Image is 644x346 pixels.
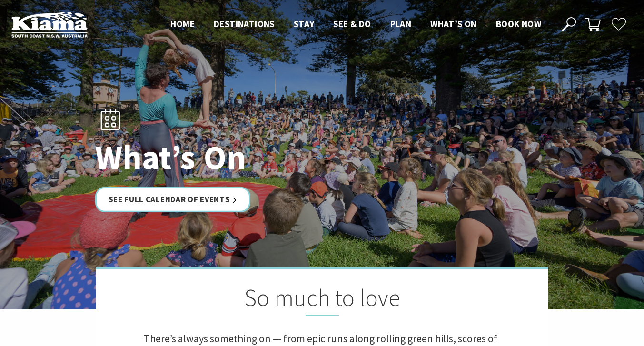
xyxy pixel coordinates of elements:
[333,18,371,30] span: See & Do
[430,18,477,30] span: What’s On
[170,18,195,30] span: Home
[11,11,88,38] img: Kiama Logo
[390,18,412,30] span: Plan
[144,284,501,316] h2: So much to love
[214,18,275,30] span: Destinations
[496,18,541,30] span: Book now
[95,187,251,212] a: See Full Calendar of Events
[161,17,551,32] nav: Main Menu
[95,139,364,176] h1: What’s On
[294,18,315,30] span: Stay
